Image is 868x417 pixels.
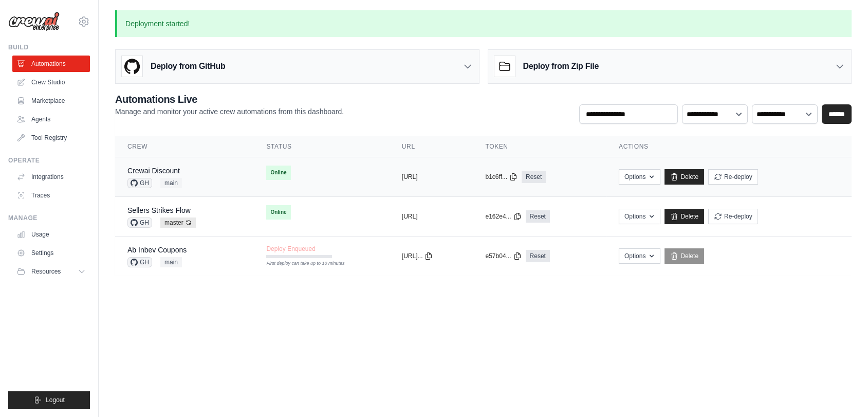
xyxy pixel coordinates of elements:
[664,248,704,264] a: Delete
[127,167,180,175] a: Crewai Discount
[485,212,521,221] button: e162e4...
[664,169,704,185] a: Delete
[708,209,758,224] button: Re-deploy
[266,166,290,180] span: Online
[8,156,90,165] div: Operate
[115,10,852,37] p: Deployment started!
[12,130,90,146] a: Tool Registry
[31,267,61,276] span: Resources
[160,257,182,267] span: main
[160,217,196,228] span: master
[12,111,90,128] a: Agents
[115,106,344,117] p: Manage and monitor your active crew automations from this dashboard.
[708,169,758,185] button: Re-deploy
[664,209,704,224] a: Delete
[115,92,344,106] h2: Automations Live
[473,136,606,157] th: Token
[254,136,389,157] th: Status
[12,56,90,72] a: Automations
[606,136,852,157] th: Actions
[8,12,60,31] img: Logo
[122,56,142,77] img: GitHub Logo
[12,74,90,90] a: Crew Studio
[160,178,182,188] span: main
[115,136,254,157] th: Crew
[485,252,521,260] button: e57b04...
[8,214,90,222] div: Manage
[46,396,65,404] span: Logout
[266,245,315,253] span: Deploy Enqueued
[12,187,90,204] a: Traces
[127,217,152,228] span: GH
[526,250,550,262] a: Reset
[12,245,90,261] a: Settings
[526,210,550,223] a: Reset
[12,263,90,280] button: Resources
[619,209,660,224] button: Options
[127,178,152,188] span: GH
[151,60,225,72] h3: Deploy from GitHub
[485,173,517,181] button: b1c6ff...
[266,260,332,267] div: First deploy can take up to 10 minutes
[522,171,546,183] a: Reset
[12,169,90,185] a: Integrations
[266,205,290,220] span: Online
[127,257,152,267] span: GH
[619,248,660,264] button: Options
[523,60,599,72] h3: Deploy from Zip File
[8,391,90,409] button: Logout
[390,136,473,157] th: URL
[127,246,187,254] a: Ab Inbev Coupons
[12,93,90,109] a: Marketplace
[619,169,660,185] button: Options
[12,226,90,243] a: Usage
[8,43,90,51] div: Build
[127,206,191,214] a: Sellers Strikes Flow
